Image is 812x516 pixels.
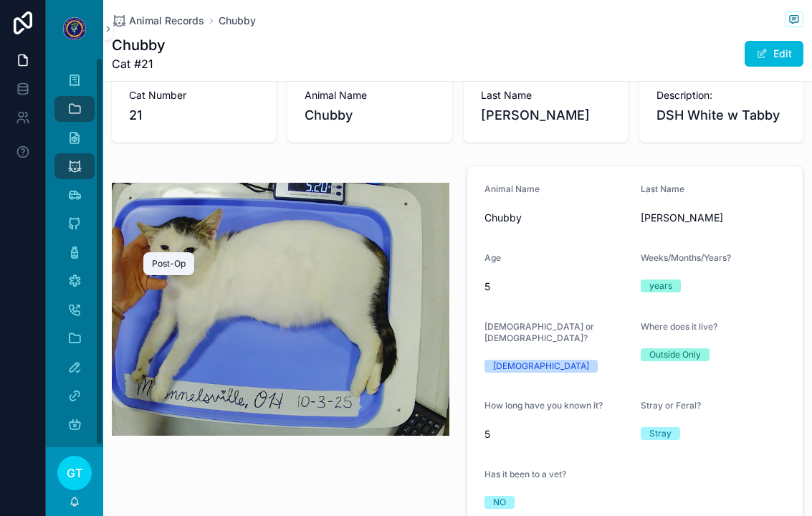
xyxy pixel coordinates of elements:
[46,57,103,447] div: scrollable content
[481,105,611,125] span: [PERSON_NAME]
[305,105,434,125] span: Chubby
[484,469,566,479] span: Has it been to a vet?
[484,252,501,263] span: Age
[112,183,449,436] img: atts6yJaeG6Ipl4TK30470-capture_20251003-130602.png
[67,464,82,482] span: GT
[129,14,204,28] span: Animal Records
[112,14,204,28] a: Animal Records
[656,88,786,102] span: Description:
[112,55,166,72] span: Cat #21
[641,183,684,194] span: Last Name
[649,279,672,292] div: years
[484,279,629,294] span: 5
[484,427,629,441] span: 5
[129,88,259,102] span: Cat Number
[649,348,701,361] div: Outside Only
[641,252,731,263] span: Weeks/Months/Years?
[745,41,803,67] button: Edit
[649,427,672,440] div: Stray
[129,105,259,125] span: 21
[493,360,589,373] div: [DEMOGRAPHIC_DATA]
[484,400,603,411] span: How long have you known it?
[484,183,540,194] span: Animal Name
[641,400,701,411] span: Stray or Feral?
[152,258,186,269] div: Post-Op
[112,35,166,55] h1: Chubby
[219,14,256,28] a: Chubby
[305,88,434,102] span: Animal Name
[641,211,785,225] span: [PERSON_NAME]
[656,105,786,125] span: DSH White w Tabby
[63,17,86,40] img: App logo
[481,88,611,102] span: Last Name
[641,321,717,332] span: Where does it live?
[484,211,629,225] span: Chubby
[493,496,506,509] div: NO
[484,321,594,343] span: [DEMOGRAPHIC_DATA] or [DEMOGRAPHIC_DATA]?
